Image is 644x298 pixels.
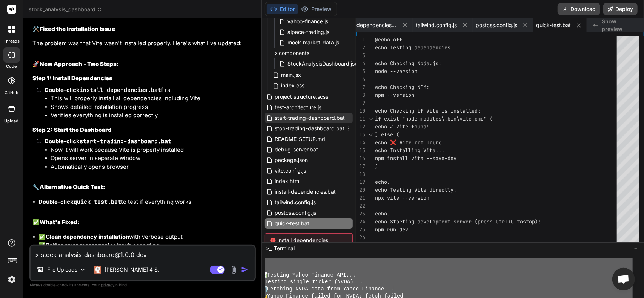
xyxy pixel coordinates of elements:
div: 2 [356,44,365,52]
label: threads [3,38,20,44]
li: ✅ for troubleshooting [38,241,254,250]
strong: Better error messages [46,241,108,249]
span: start-trading-dashboard.bat [274,113,346,122]
li: Opens server in separate window [51,154,254,163]
span: npm --version [375,92,414,98]
code: install-dependencies.bat [80,86,161,94]
span: echo Checking if Vite is installed: [375,107,481,114]
span: postcss.config.js [476,21,518,29]
span: vite.config.js [274,166,307,175]
strong: Alternative Quick Test: [40,183,105,191]
span: echo. [375,210,390,217]
span: Testing Yahoo Finance API... [267,272,356,279]
span: echo Installing Vite... [375,147,444,154]
span: 📡 [265,286,267,293]
button: Download [558,3,600,15]
div: Click to collapse the range. [366,131,376,139]
span: >_ [266,245,272,252]
h2: 🚀 [32,60,254,69]
div: 13 [356,131,365,139]
strong: Step 1: Install Dependencies [32,75,112,82]
p: The problem was that Vite wasn't installed properly. Here's what I've updated: [32,39,254,48]
span: project structure.scss [274,92,329,101]
li: This will properly install all dependencies including Vite [51,94,254,103]
span: echo Checking Node.js: [375,60,441,67]
div: 11 [356,115,365,123]
button: Preview [298,4,335,14]
button: − [632,242,639,254]
strong: Fixed the Installation Issue [40,25,115,32]
button: Editor [267,4,298,14]
span: npm install vite --save-dev [375,155,456,162]
li: Automatically opens browser [51,163,254,171]
span: echo Starting development server (press Ctrl+C to [375,218,523,225]
div: 14 [356,139,365,147]
li: first [38,86,254,120]
span: components [279,49,310,57]
span: postcss.config.js [274,208,317,217]
strong: Double-click [45,86,161,93]
span: 📊 [265,272,267,279]
span: index.css [281,81,306,90]
span: echo Checking NPM: [375,84,429,90]
span: Install dependencies [270,237,348,244]
span: node --version [375,68,417,75]
div: 7 [356,83,365,91]
span: tailwind.config.js [274,198,317,207]
span: stop): [523,218,541,225]
label: Upload [5,118,19,124]
div: 20 [356,186,365,194]
button: Deploy [603,3,638,15]
div: 18 [356,170,365,178]
span: yahoo-finance.js [287,17,329,26]
div: 23 [356,210,365,218]
strong: Double-click [38,198,121,205]
span: Testing single ticker (NVDA)... [265,278,363,286]
span: stock_analysis_dashboard [29,6,102,13]
strong: Clean dependency installation [46,233,129,240]
h2: 🔧 [32,183,254,192]
li: Verifies everything is installed correctly [51,111,254,120]
div: 19 [356,178,365,186]
div: 5 [356,67,365,75]
span: install-dependencies.bat [274,187,337,196]
div: 24 [356,218,365,226]
div: 17 [356,162,365,170]
li: Now it will work because Vite is properly installed [51,146,254,154]
span: Terminal [274,245,295,252]
code: quick-test.bat [74,198,121,206]
strong: What's Fixed: [40,219,80,226]
span: alpaca-trading.js [287,28,330,37]
span: quick-test.bat [536,21,571,29]
span: quick-test.bat [274,219,310,228]
div: 25 [356,226,365,234]
div: 6 [356,75,365,83]
p: Always double-check its answers. Your in Bind [29,281,256,289]
span: privacy [101,283,115,287]
span: Fetching NVDA data from Yahoo Finance... [267,286,394,293]
code: start-trading-dashboard.bat [80,138,171,145]
p: File Uploads [47,266,77,274]
span: npm run dev [375,226,408,233]
p: [PERSON_NAME] 4 S.. [105,266,161,274]
div: 10 [356,107,365,115]
div: 4 [356,60,365,67]
img: Claude 4 Sonnet [94,266,101,274]
label: GitHub [5,90,18,96]
div: 3 [356,52,365,60]
span: echo Testing Vite directly: [375,186,456,193]
span: stop-trading-dashboard.bat [274,124,346,133]
span: install-dependencies.bat [341,21,397,29]
span: Show preview [602,18,638,33]
div: 21 [356,194,365,202]
div: 1 [356,36,365,44]
span: debug-server.bat [274,145,319,154]
span: package.json [274,156,309,165]
div: 12 [356,123,365,131]
a: Open chat [612,268,635,290]
div: 22 [356,202,365,210]
li: to test if everything works [38,198,254,206]
div: 27 [356,241,365,249]
div: 16 [356,154,365,162]
img: settings [5,273,18,286]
